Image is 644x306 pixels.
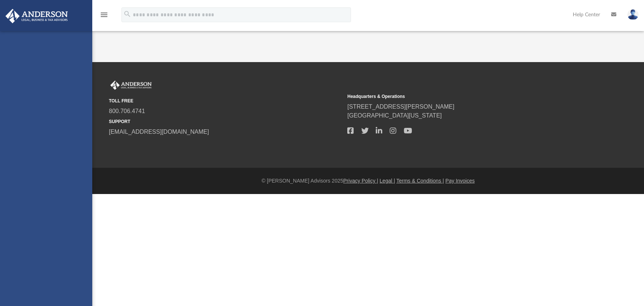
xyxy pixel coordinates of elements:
[123,10,131,18] i: search
[627,9,638,20] img: User Pic
[109,98,342,104] small: TOLL FREE
[445,178,475,184] a: Pay Invoices
[396,178,444,184] a: Terms & Conditions |
[92,177,644,185] div: © [PERSON_NAME] Advisors 2025
[380,178,395,184] a: Legal |
[343,178,378,184] a: Privacy Policy |
[347,103,454,110] a: [STREET_ADDRESS][PERSON_NAME]
[109,81,153,90] img: Anderson Advisors Platinum Portal
[109,129,209,135] a: [EMAIL_ADDRESS][DOMAIN_NAME]
[347,93,581,100] small: Headquarters & Operations
[3,9,70,23] img: Anderson Advisors Platinum Portal
[100,14,109,19] a: menu
[347,112,442,119] a: [GEOGRAPHIC_DATA][US_STATE]
[109,108,145,114] a: 800.706.4741
[109,118,342,125] small: SUPPORT
[100,10,109,19] i: menu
